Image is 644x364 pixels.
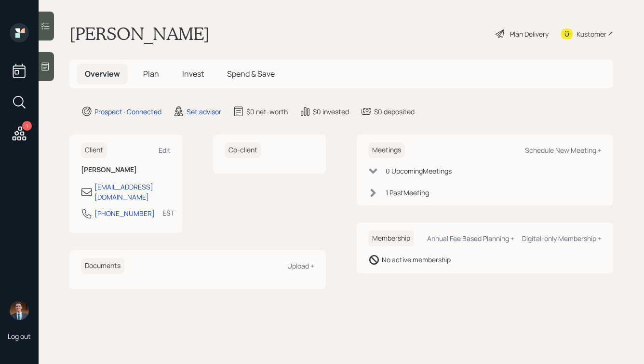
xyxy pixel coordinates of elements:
[225,142,261,158] h6: Co-client
[81,142,107,158] h6: Client
[227,68,275,79] span: Spend & Save
[187,107,221,117] div: Set advisor
[522,234,602,243] div: Digital-only Membership +
[85,68,120,79] span: Overview
[8,332,31,341] div: Log out
[143,68,159,79] span: Plan
[577,29,606,39] div: Kustomer
[368,230,414,246] h6: Membership
[162,208,174,218] div: EST
[287,261,314,270] div: Upload +
[246,107,288,117] div: $0 net-worth
[374,107,415,117] div: $0 deposited
[22,121,32,131] div: 1
[510,29,549,39] div: Plan Delivery
[313,107,349,117] div: $0 invested
[81,166,171,174] h6: [PERSON_NAME]
[386,188,429,198] div: 1 Past Meeting
[382,255,451,265] div: No active membership
[94,182,171,202] div: [EMAIL_ADDRESS][DOMAIN_NAME]
[182,68,204,79] span: Invest
[81,258,124,274] h6: Documents
[159,146,171,155] div: Edit
[94,107,161,117] div: Prospect · Connected
[94,208,155,218] div: [PHONE_NUMBER]
[427,234,514,243] div: Annual Fee Based Planning +
[10,301,29,320] img: hunter_neumayer.jpg
[525,146,602,155] div: Schedule New Meeting +
[69,23,210,44] h1: [PERSON_NAME]
[386,166,452,176] div: 0 Upcoming Meeting s
[368,142,405,158] h6: Meetings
